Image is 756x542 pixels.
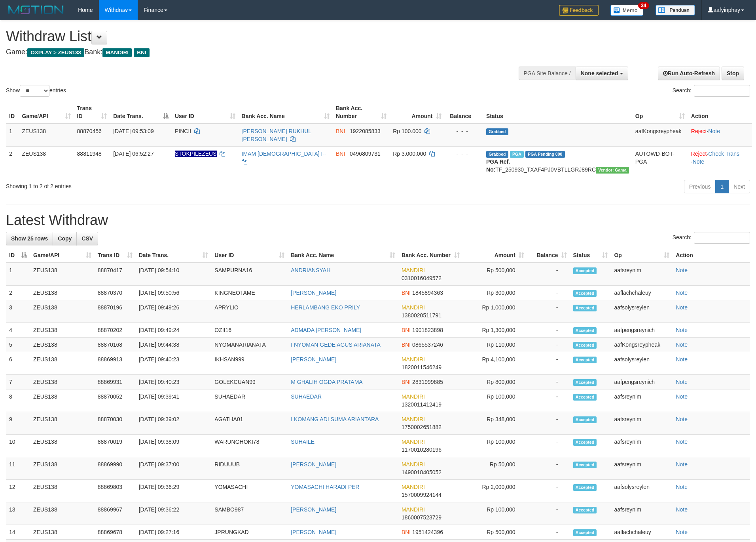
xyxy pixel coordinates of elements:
td: [DATE] 09:54:10 [136,263,212,286]
td: 88870030 [95,412,136,435]
span: MANDIRI [402,484,425,490]
span: Copy 1320011412419 to clipboard [402,401,441,408]
td: aafsreynim [611,435,673,457]
a: YOMASACHI HARADI PER [291,484,359,490]
span: Copy 1901823898 to clipboard [412,327,443,333]
div: - - - [448,150,480,158]
a: Note [676,290,688,296]
td: [DATE] 09:37:00 [136,457,212,480]
th: Op: activate to sort column ascending [611,248,673,263]
td: OZII16 [211,323,288,338]
td: SAMBO987 [211,502,288,525]
select: Showentries [20,85,49,97]
a: [PERSON_NAME] [291,529,336,535]
td: 88870417 [95,263,136,286]
td: TF_250930_TXAF4PJ0VBTLLGRJ89RC [483,146,632,177]
a: I KOMANG ADI SUMA ARIANTARA [291,416,379,422]
td: Rp 100,000 [463,389,527,412]
td: aafpengsreynich [611,323,673,338]
th: Status [483,101,632,124]
td: ZEUS138 [19,146,74,177]
label: Search: [673,85,750,97]
span: Copy 1170010280196 to clipboard [402,447,441,453]
td: Rp 500,000 [463,525,527,540]
a: Copy [53,232,77,245]
a: I NYOMAN GEDE AGUS ARIANATA [291,342,381,348]
span: BNI [336,128,345,134]
td: 3 [6,300,30,323]
td: - [527,338,570,352]
span: [DATE] 09:53:09 [113,128,153,134]
div: - - - [448,127,480,135]
th: Trans ID: activate to sort column ascending [95,248,136,263]
span: MANDIRI [402,461,425,468]
td: ZEUS138 [30,286,95,300]
span: MANDIRI [402,356,425,363]
span: MANDIRI [102,48,132,57]
td: - [527,502,570,525]
a: Stop [722,67,744,80]
th: Action [688,101,752,124]
td: [DATE] 09:36:29 [136,480,212,502]
span: Copy 1845894363 to clipboard [412,290,443,296]
span: [DATE] 06:52:27 [113,151,153,157]
th: Bank Acc. Number: activate to sort column ascending [398,248,463,263]
td: ZEUS138 [30,263,95,286]
span: Copy 1860007523729 to clipboard [402,514,441,521]
th: Bank Acc. Number: activate to sort column ascending [333,101,390,124]
a: Next [728,180,750,193]
a: [PERSON_NAME] [291,356,336,363]
a: Note [676,356,688,363]
th: Game/API: activate to sort column ascending [30,248,95,263]
td: 14 [6,525,30,540]
a: [PERSON_NAME] [291,506,336,513]
span: Accepted [573,305,597,311]
td: 6 [6,352,30,375]
th: Bank Acc. Name: activate to sort column ascending [288,248,398,263]
input: Search: [694,85,750,97]
span: MANDIRI [402,439,425,445]
th: Date Trans.: activate to sort column descending [110,101,172,124]
a: Note [676,529,688,535]
th: User ID: activate to sort column ascending [211,248,288,263]
td: 88870202 [95,323,136,338]
td: ZEUS138 [30,457,95,480]
td: 88869913 [95,352,136,375]
span: Copy 1380020511791 to clipboard [402,312,441,319]
td: aafsreynim [611,389,673,412]
td: SUHAEDAR [211,389,288,412]
td: ZEUS138 [30,352,95,375]
span: BNI [402,342,411,348]
a: ANDRIANSYAH [291,267,330,273]
span: Nama rekening ada tanda titik/strip, harap diedit [175,151,217,157]
span: Grabbed [486,128,508,135]
td: ZEUS138 [30,480,95,502]
span: Copy 1490018405052 to clipboard [402,469,441,475]
td: Rp 4,100,000 [463,352,527,375]
span: 88811948 [77,151,102,157]
td: 88869967 [95,502,136,525]
span: Copy 1750002651882 to clipboard [402,424,441,430]
span: Show 25 rows [11,235,48,242]
img: Feedback.jpg [559,5,599,16]
div: Showing 1 to 2 of 2 entries [6,179,309,190]
td: [DATE] 09:39:02 [136,412,212,435]
td: 88869803 [95,480,136,502]
a: Run Auto-Refresh [658,67,720,80]
td: 9 [6,412,30,435]
td: AUTOWD-BOT-PGA [632,146,688,177]
td: ZEUS138 [30,389,95,412]
td: Rp 500,000 [463,263,527,286]
td: - [527,300,570,323]
td: aafsreynim [611,263,673,286]
td: aafsolysreylen [611,352,673,375]
a: Note [676,304,688,311]
td: aafsreynim [611,502,673,525]
img: panduan.png [656,5,695,15]
span: MANDIRI [402,267,425,273]
td: - [527,263,570,286]
span: OXPLAY > ZEUS138 [27,48,84,57]
td: 88869990 [95,457,136,480]
a: Note [676,393,688,400]
span: None selected [581,70,618,76]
